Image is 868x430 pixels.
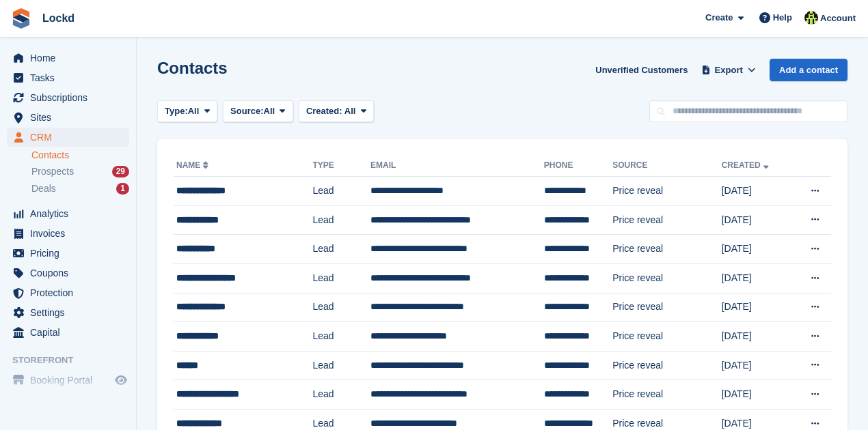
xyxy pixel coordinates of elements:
[722,293,791,322] td: [DATE]
[370,155,544,177] th: Email
[722,235,791,264] td: [DATE]
[30,68,112,87] span: Tasks
[313,293,371,322] td: Lead
[30,108,112,127] span: Sites
[157,59,228,77] h1: Contacts
[722,205,791,235] td: [DATE]
[820,12,856,25] span: Account
[116,183,129,195] div: 1
[773,11,792,25] span: Help
[313,322,371,352] td: Lead
[313,263,371,293] td: Lead
[30,263,112,283] span: Coupons
[313,351,371,380] td: Lead
[722,351,791,380] td: [DATE]
[722,263,791,293] td: [DATE]
[30,303,112,322] span: Settings
[30,244,112,263] span: Pricing
[722,380,791,410] td: [DATE]
[804,11,818,25] img: Jamie Budding
[722,177,791,206] td: [DATE]
[306,106,342,116] span: Created:
[590,59,693,81] a: Unverified Customers
[30,224,112,243] span: Invoices
[31,182,56,195] span: Deals
[313,177,371,206] td: Lead
[7,303,129,322] a: menu
[264,104,275,118] span: All
[705,11,733,25] span: Create
[612,235,721,264] td: Price reveal
[299,100,374,123] button: Created: All
[722,160,772,170] a: Created
[31,164,129,179] a: Prospects 29
[313,235,371,264] td: Lead
[612,205,721,235] td: Price reveal
[7,204,129,223] a: menu
[313,155,371,177] th: Type
[7,371,129,390] a: menu
[112,166,129,177] div: 29
[7,108,129,127] a: menu
[722,322,791,352] td: [DATE]
[230,104,263,118] span: Source:
[7,244,129,263] a: menu
[30,283,112,302] span: Protection
[612,322,721,352] td: Price reveal
[31,165,74,178] span: Prospects
[157,100,217,123] button: Type: All
[699,59,759,81] button: Export
[715,63,743,77] span: Export
[612,351,721,380] td: Price reveal
[612,177,721,206] td: Price reveal
[188,104,200,118] span: All
[7,263,129,283] a: menu
[7,68,129,87] a: menu
[7,283,129,302] a: menu
[30,128,112,147] span: CRM
[770,59,847,81] a: Add a contact
[176,160,211,170] a: Name
[31,182,129,196] a: Deals 1
[7,128,129,147] a: menu
[612,293,721,322] td: Price reveal
[30,323,112,342] span: Capital
[7,224,129,243] a: menu
[7,88,129,107] a: menu
[612,263,721,293] td: Price reveal
[30,204,112,223] span: Analytics
[612,155,721,177] th: Source
[344,106,356,116] span: All
[30,88,112,107] span: Subscriptions
[7,323,129,342] a: menu
[31,149,129,162] a: Contacts
[11,8,31,29] img: stora-icon-8386f47178a22dfd0bd8f6a31ec36ba5ce8667c1dd55bd0f319d3a0aa187defe.svg
[165,104,188,118] span: Type:
[223,100,293,123] button: Source: All
[612,380,721,410] td: Price reveal
[313,205,371,235] td: Lead
[30,371,112,390] span: Booking Portal
[7,48,129,68] a: menu
[113,372,129,388] a: Preview store
[37,7,80,29] a: Lockd
[313,380,371,410] td: Lead
[544,155,612,177] th: Phone
[30,48,112,68] span: Home
[12,354,136,367] span: Storefront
